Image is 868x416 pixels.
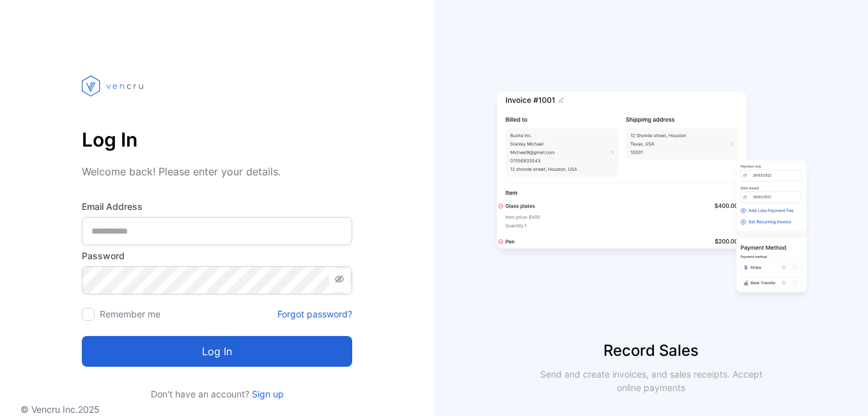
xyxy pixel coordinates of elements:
p: Send and create invoices, and sales receipts. Accept online payments [529,367,774,394]
p: Welcome back! Please enter your details. [82,164,352,179]
p: Record Sales [434,339,868,362]
a: Forgot password? [277,307,352,321]
label: Password [82,249,352,262]
label: Remember me [100,308,160,319]
button: Log in [82,336,352,367]
label: Email Address [82,200,352,213]
a: Sign up [249,388,284,399]
p: Don't have an account? [82,387,352,401]
p: Log In [82,124,352,155]
img: vencru logo [82,51,146,120]
img: slider image [492,51,811,339]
